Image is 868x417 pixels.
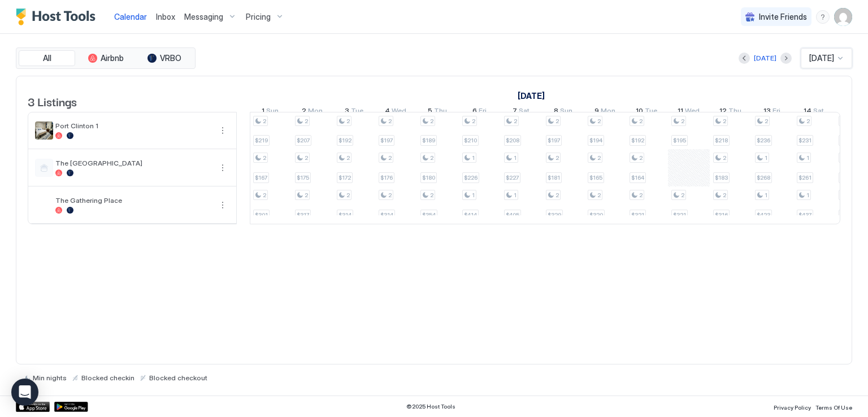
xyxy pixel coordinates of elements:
[392,106,406,118] span: Wed
[774,401,811,412] a: Privacy Policy
[719,106,727,118] span: 12
[11,379,38,406] div: Open Intercom Messenger
[380,211,393,219] span: $314
[425,104,450,120] a: February 5, 2026
[519,106,530,118] span: Sat
[380,174,393,181] span: $176
[385,106,390,118] span: 4
[551,104,575,120] a: February 8, 2026
[759,12,807,22] span: Invite Friends
[681,192,684,199] span: 2
[801,104,827,120] a: February 14, 2026
[345,106,349,118] span: 3
[673,137,686,144] span: $195
[594,106,599,118] span: 9
[631,174,644,181] span: $164
[297,137,310,144] span: $207
[297,211,309,219] span: $317
[761,104,783,120] a: February 13, 2026
[255,137,268,144] span: $219
[55,121,211,130] span: Port Clinton 1
[255,174,267,181] span: $167
[346,118,350,125] span: 2
[514,192,517,199] span: 1
[757,211,770,219] span: $423
[772,106,780,118] span: Fri
[763,106,771,118] span: 13
[114,11,147,23] a: Calendar
[55,159,211,167] span: The [GEOGRAPHIC_DATA]
[555,192,559,199] span: 2
[715,174,728,181] span: $183
[728,106,741,118] span: Thu
[815,401,852,412] a: Terms Of Use
[597,192,601,199] span: 2
[723,192,726,199] span: 2
[338,137,351,144] span: $192
[406,403,455,410] span: © 2025 Host Tools
[639,192,643,199] span: 2
[597,154,601,162] span: 2
[216,161,229,175] button: More options
[479,106,487,118] span: Fri
[262,106,264,118] span: 1
[675,104,702,120] a: February 11, 2026
[798,211,811,219] span: $437
[114,12,147,21] span: Calendar
[33,373,67,382] span: Min nights
[346,192,350,199] span: 2
[77,50,134,66] button: Airbnb
[834,8,852,26] div: User profile
[514,154,517,162] span: 1
[263,118,266,125] span: 2
[554,106,558,118] span: 8
[816,10,830,24] div: menu
[263,192,266,199] span: 2
[464,174,478,181] span: $226
[266,106,279,118] span: Sun
[780,53,792,64] button: Next month
[338,174,351,181] span: $172
[636,106,643,118] span: 10
[506,211,519,219] span: $405
[715,211,728,219] span: $316
[346,154,350,162] span: 2
[548,174,560,181] span: $181
[715,137,728,144] span: $218
[430,192,433,199] span: 2
[798,174,811,181] span: $261
[160,53,181,63] span: VRBO
[16,47,196,69] div: tab-group
[43,53,51,63] span: All
[422,211,436,219] span: $354
[259,104,281,120] a: February 1, 2026
[754,53,776,63] div: [DATE]
[342,104,366,120] a: February 3, 2026
[255,211,268,219] span: $301
[338,211,351,219] span: $314
[813,106,824,118] span: Sat
[506,174,519,181] span: $227
[305,118,308,125] span: 2
[757,174,770,181] span: $268
[804,106,811,118] span: 14
[54,402,88,412] a: Google Play Store
[263,154,266,162] span: 2
[16,8,101,25] div: Host Tools Logo
[305,154,308,162] span: 2
[19,50,75,66] button: All
[673,211,686,219] span: $321
[510,104,532,120] a: February 7, 2026
[765,118,768,125] span: 2
[765,154,767,162] span: 1
[806,154,809,162] span: 1
[430,118,433,125] span: 2
[645,106,657,118] span: Tue
[351,106,363,118] span: Tue
[35,196,53,214] div: listing image
[216,124,229,137] button: More options
[639,118,643,125] span: 2
[472,106,477,118] span: 6
[506,137,519,144] span: $208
